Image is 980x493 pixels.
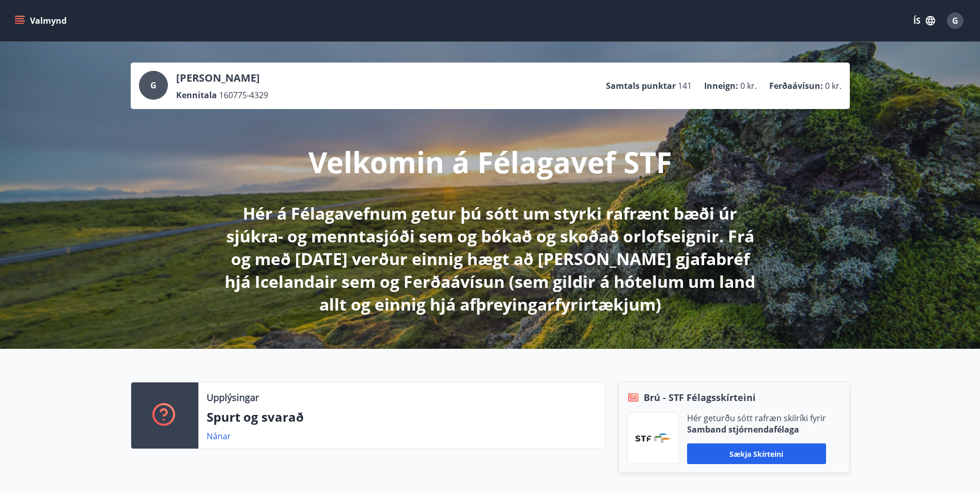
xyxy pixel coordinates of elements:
p: Kennitala [176,89,217,101]
span: 0 kr. [740,80,757,91]
p: Hér á Félagavefnum getur þú sótt um styrki rafrænt bæði úr sjúkra- og menntasjóði sem og bókað og... [217,202,763,316]
span: 0 kr. [825,80,842,91]
a: Nánar [207,430,231,442]
p: Upplýsingar [207,391,259,404]
button: ÍS [908,11,941,30]
span: 141 [678,80,692,91]
p: [PERSON_NAME] [176,71,268,85]
p: Inneign : [704,80,738,91]
span: 160775-4329 [219,89,268,101]
button: Sækja skírteini [687,443,826,464]
img: vjCaq2fThgY3EUYqSgpjEiBg6WP39ov69hlhuPVN.png [635,434,671,443]
span: Brú - STF Félagsskírteini [644,391,756,404]
p: Ferðaávísun : [769,80,823,91]
p: Hér geturðu sótt rafræn skilríki fyrir [687,412,826,424]
p: Samband stjórnendafélaga [687,424,826,435]
span: G [952,15,958,26]
p: Spurt og svarað [207,408,597,426]
span: G [150,80,157,91]
button: menu [12,11,71,30]
button: G [943,8,968,33]
p: Velkomin á Félagavef STF [308,142,672,181]
p: Samtals punktar [606,80,676,91]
